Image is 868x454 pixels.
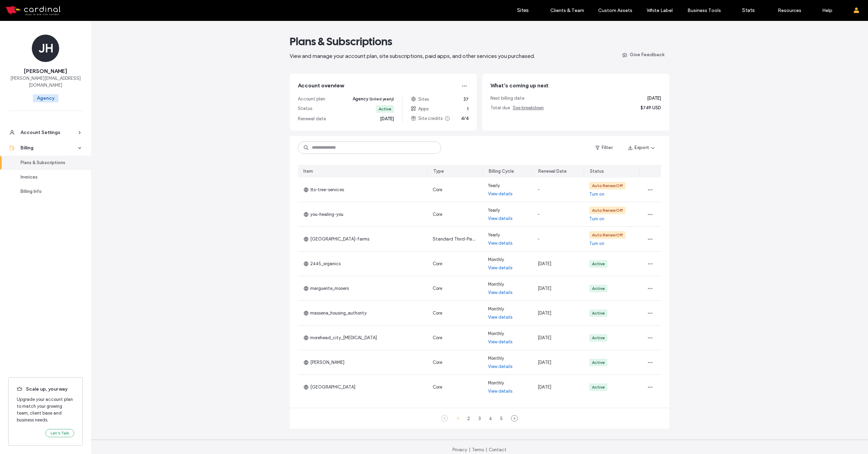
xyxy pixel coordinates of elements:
span: Monthly [488,355,504,362]
span: Standard Third-Party Store [433,236,490,242]
div: Active [592,359,605,366]
div: Type [433,168,444,175]
label: Sites [517,7,529,13]
a: View details [488,215,513,222]
div: Active [592,384,605,390]
button: Filter [589,142,619,153]
span: massena_housing_authority [303,310,367,317]
label: Custom Assets [598,8,632,13]
label: Business Tools [687,8,721,13]
a: View details [488,363,513,370]
span: See breakdown [513,105,544,110]
span: - [538,236,540,242]
div: Active [592,310,605,316]
span: Account overview [298,82,344,90]
span: Yearly [488,232,500,238]
span: What’s coming up next [490,82,549,89]
a: Turn on [589,240,604,247]
span: [GEOGRAPHIC_DATA] [303,384,355,391]
div: 2 [464,414,473,422]
span: Plans & Subscriptions [290,35,392,48]
span: [DATE] [538,310,551,316]
div: 4 [486,414,495,422]
span: Next billing date [490,95,524,102]
span: Agency [353,96,394,102]
div: Auto Renew Off [592,183,623,189]
label: Stats [742,7,755,13]
button: Export [622,142,661,153]
span: Monthly [488,380,504,386]
span: View and manage your account plan, site subscriptions, paid apps, and other services you purchased. [290,53,535,59]
span: 37 [463,96,469,103]
div: Plans & Subscriptions [21,159,77,166]
div: Auto Renew Off [592,232,623,238]
span: - [538,212,540,217]
span: [PERSON_NAME] [24,68,67,75]
span: Site credits [411,115,450,122]
span: 1 [467,106,469,112]
a: View details [488,265,513,271]
span: | [486,447,487,452]
a: Terms [472,447,484,452]
span: Apps [411,106,429,112]
div: 5 [497,414,505,422]
span: you-healing-you [303,211,343,218]
div: Active [592,335,605,341]
span: Core [433,187,442,192]
div: 3 [475,414,484,422]
span: Core [433,286,442,291]
span: [DATE] [538,384,551,390]
div: Invoices [21,174,77,181]
span: Core [433,310,442,316]
span: (billed yearly) [369,97,394,101]
button: Give Feedback [616,49,669,60]
div: Billing Info [21,188,77,195]
span: Renewal date [298,115,326,122]
div: Active [592,285,605,292]
div: Account Settings [21,129,77,136]
a: Contact [489,447,507,452]
label: Clients & Team [550,8,584,13]
div: JH [32,35,59,62]
span: Monthly [488,306,504,312]
span: Total due [490,105,544,111]
a: Turn on [589,216,604,222]
span: [DATE] [538,286,551,291]
span: Monthly [488,281,504,288]
label: Resources [778,8,801,13]
span: Account plan [298,96,325,102]
span: [DATE] [538,261,551,266]
div: Item [303,168,313,175]
span: Core [433,212,442,217]
span: 2445_organics [303,260,341,267]
span: Monthly [488,256,504,263]
div: Renewal Date [538,168,567,175]
span: 4/4 [461,115,469,122]
span: tts-tree-services [303,186,344,193]
span: marguerite_mooers [303,285,349,292]
div: Auto Renew Off [592,207,623,213]
span: Yearly [488,207,500,214]
span: Status [298,105,312,113]
a: View details [488,388,513,395]
span: [GEOGRAPHIC_DATA]-farms [303,236,369,243]
span: Upgrade your account plan to match your growing team, client base and business needs. [17,396,74,424]
span: Core [433,335,442,340]
div: Active [592,261,605,267]
span: | [469,447,470,452]
a: View details [488,289,513,296]
span: Yearly [488,182,500,189]
a: Privacy [452,447,467,452]
label: White Label [647,8,673,13]
div: 1 [453,414,462,422]
span: Monthly [488,330,504,337]
span: Sites [411,96,429,103]
div: Status [590,168,604,175]
span: - [538,187,540,192]
span: Agency [33,94,58,102]
a: View details [488,191,513,197]
span: [PERSON_NAME][EMAIL_ADDRESS][DOMAIN_NAME] [8,75,83,89]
